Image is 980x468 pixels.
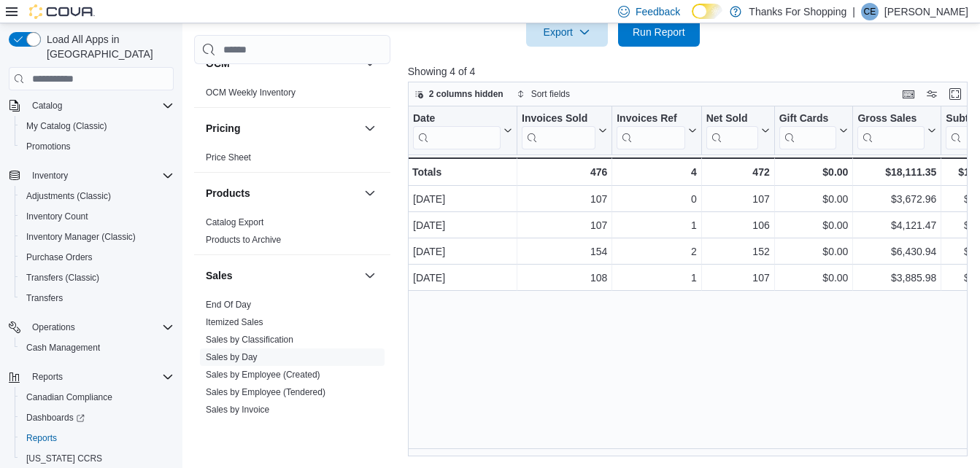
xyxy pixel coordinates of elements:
button: My Catalog (Classic) [15,116,180,136]
a: Sales by Classification [206,335,293,345]
button: Reports [26,368,69,386]
div: $0.00 [779,190,849,208]
span: End Of Day [206,299,251,311]
p: | [852,3,855,20]
span: Inventory Manager (Classic) [20,228,174,246]
span: Export [535,17,599,47]
a: [US_STATE] CCRS [20,450,108,467]
p: Thanks For Shopping [749,3,846,20]
span: Price Sheet [206,152,251,163]
span: Sales by Day [206,351,258,363]
span: Transfers (Classic) [20,269,174,286]
button: Inventory Count [15,206,180,227]
div: 107 [522,190,607,208]
span: Reports [26,368,174,386]
span: [US_STATE] CCRS [26,453,102,464]
div: 107 [522,217,607,234]
div: $18,111.35 [857,163,936,181]
button: Run Report [618,17,700,47]
span: Adjustments (Classic) [20,187,174,205]
a: Reports [20,429,63,447]
div: 152 [706,243,770,260]
div: Date [413,112,501,149]
div: 108 [522,269,607,286]
a: Transfers (Classic) [20,269,105,286]
button: Transfers [15,288,180,308]
button: Export [526,17,608,47]
a: Cash Management [20,339,106,356]
div: OCM [194,84,390,107]
span: Sort fields [531,88,570,100]
a: Itemized Sales [206,317,263,327]
a: Purchase Orders [20,249,99,266]
span: My Catalog (Classic) [26,120,107,132]
span: Sales by Employee (Tendered) [206,386,325,398]
span: OCM Weekly Inventory [206,87,296,98]
span: My Catalog (Classic) [20,117,174,135]
span: Feedback [636,4,680,19]
button: Net Sold [706,112,769,149]
a: Sales by Day [206,352,258,362]
div: [DATE] [413,269,512,286]
div: Gift Card Sales [779,112,836,149]
span: Operations [26,319,174,336]
div: 107 [706,269,770,286]
span: Catalog [32,100,62,112]
div: Invoices Sold [522,112,595,149]
span: Itemized Sales [206,316,263,328]
span: Load All Apps in [GEOGRAPHIC_DATA] [41,32,174,61]
button: Keyboard shortcuts [900,85,917,103]
button: Adjustments (Classic) [15,186,180,206]
button: Sort fields [511,85,576,103]
a: Products to Archive [206,235,281,245]
a: Sales by Invoice [206,405,269,415]
span: Products to Archive [206,234,281,246]
button: Gross Sales [857,112,936,149]
a: Adjustments (Classic) [20,187,117,205]
button: Purchase Orders [15,247,180,268]
a: Dashboards [15,407,180,428]
a: My Catalog (Classic) [20,117,113,135]
a: Canadian Compliance [20,389,118,406]
div: Invoices Ref [617,112,684,126]
div: [DATE] [413,217,512,234]
span: Cash Management [26,342,100,354]
button: Operations [26,319,81,336]
span: Inventory [32,170,68,182]
span: Catalog [26,97,174,114]
button: Invoices Ref [617,112,696,149]
a: OCM Weekly Inventory [206,87,296,98]
div: 476 [522,163,607,181]
a: Dashboards [20,409,90,426]
div: $3,672.96 [857,190,936,208]
span: Catalog Export [206,217,263,228]
div: 107 [706,190,770,208]
div: 106 [706,217,770,234]
div: 154 [522,243,607,260]
div: $3,885.98 [857,269,936,286]
div: $6,430.94 [857,243,936,260]
span: Sales by Employee (Created) [206,369,320,381]
span: Reports [32,371,63,383]
div: $0.00 [779,243,849,260]
span: Reports [26,432,57,444]
span: Inventory Count [26,211,88,222]
span: Inventory Count [20,208,174,225]
div: $0.00 [779,217,849,234]
span: Washington CCRS [20,450,174,467]
button: Enter fullscreen [946,85,964,103]
button: Inventory [3,165,180,186]
button: Promotions [15,136,180,157]
span: Sales by Classification [206,334,293,346]
a: Transfers [20,289,69,307]
div: Invoices Sold [522,112,595,126]
div: $0.00 [779,163,848,181]
button: Invoices Sold [522,112,607,149]
div: 472 [706,163,769,181]
span: Reports [20,429,174,447]
button: Sales [206,268,358,283]
button: Inventory [26,167,74,184]
a: Price Sheet [206,152,251,163]
button: Pricing [206,121,358,136]
a: Promotions [20,138,77,155]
